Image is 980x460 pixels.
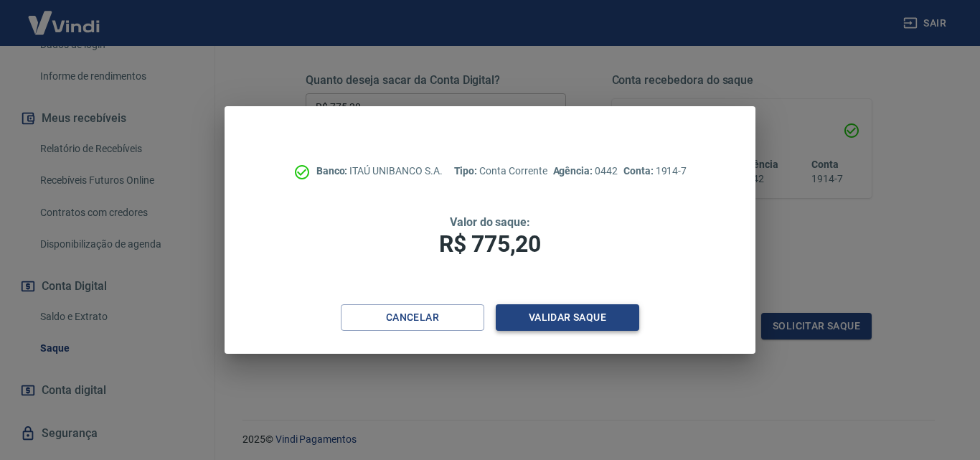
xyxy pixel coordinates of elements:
span: Tipo: [454,165,480,177]
span: Conta: [623,165,656,177]
span: R$ 775,20 [439,230,541,258]
p: 1914-7 [623,164,687,179]
span: Banco: [316,165,350,177]
span: Agência: [553,165,595,177]
p: 0442 [553,164,618,179]
p: ITAÚ UNIBANCO S.A. [316,164,443,179]
button: Validar saque [496,304,639,331]
p: Conta Corrente [454,164,547,179]
button: Cancelar [341,304,484,331]
span: Valor do saque: [450,215,530,229]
